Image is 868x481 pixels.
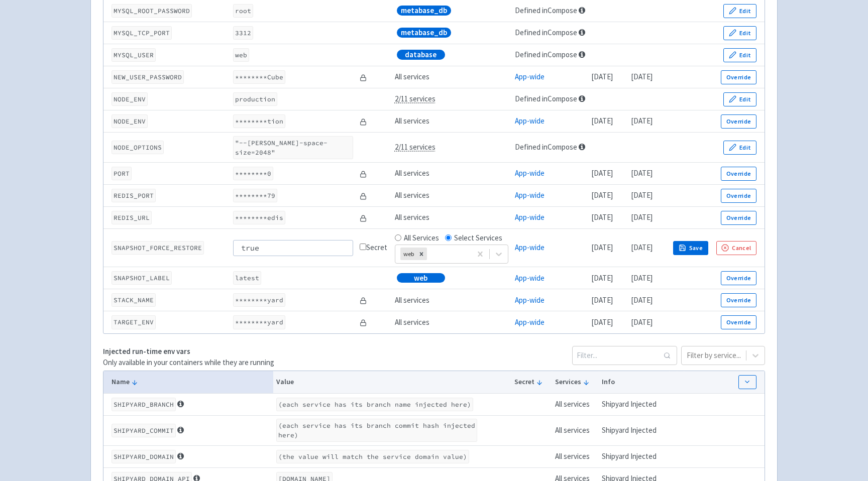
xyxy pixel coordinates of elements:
a: App-wide [515,72,545,81]
td: All services [552,393,599,415]
div: Remove web [416,248,427,260]
a: Defined in Compose [515,94,577,103]
time: [DATE] [591,243,613,252]
td: All services [391,66,511,88]
code: NEW_USER_PASSWORD [112,70,184,84]
td: Shipyard Injected [599,393,669,415]
a: App-wide [515,243,545,252]
code: NODE_OPTIONS [112,141,164,154]
div: web [400,248,416,260]
button: Override [721,211,756,225]
span: metabase_db [401,6,447,16]
time: [DATE] [631,190,653,200]
time: [DATE] [591,317,613,327]
span: 2/11 services [395,94,436,103]
td: All services [552,445,599,467]
button: Save [673,241,708,255]
button: Override [721,114,756,129]
td: Shipyard Injected [599,415,669,445]
code: NODE_ENV [112,114,148,128]
code: 3312 [233,26,253,40]
button: Edit [723,48,756,62]
code: web [233,48,249,62]
span: metabase_db [401,28,447,38]
td: All services [391,311,511,333]
button: Override [721,70,756,84]
a: App-wide [515,212,545,222]
div: Secret [360,242,388,254]
time: [DATE] [631,273,653,283]
button: Edit [723,26,756,40]
time: [DATE] [631,295,653,305]
a: App-wide [515,168,545,178]
span: web [414,273,427,283]
code: root [233,4,253,18]
time: [DATE] [631,212,653,222]
button: Override [721,293,756,307]
td: All services [391,185,511,207]
time: [DATE] [631,243,653,252]
time: [DATE] [631,317,653,327]
a: Defined in Compose [515,142,577,152]
button: Override [721,189,756,203]
time: [DATE] [591,190,613,200]
button: Edit [723,141,756,155]
time: [DATE] [631,116,653,126]
span: database [405,50,437,60]
button: Override [721,167,756,181]
code: MYSQL_TCP_PORT [112,26,172,40]
code: (the value will match the service domain value) [276,450,469,463]
button: Override [721,271,756,285]
strong: Injected run-time env vars [103,346,190,356]
code: STACK_NAME [112,293,156,307]
th: Value [273,371,511,394]
code: MYSQL_USER [112,48,156,62]
a: App-wide [515,317,545,327]
code: SNAPSHOT_FORCE_RESTORE [112,241,204,255]
a: Defined in Compose [515,28,577,37]
input: false [233,240,354,256]
time: [DATE] [591,212,613,222]
label: All Services [404,232,439,244]
code: latest [233,271,261,285]
td: All services [391,163,511,185]
td: All services [391,207,511,229]
th: Info [599,371,669,394]
a: App-wide [515,295,545,305]
button: Override [721,315,756,329]
code: PORT [112,167,132,180]
a: Defined in Compose [515,50,577,59]
time: [DATE] [591,72,613,81]
code: NODE_ENV [112,92,148,106]
a: App-wide [515,273,545,283]
code: (each service has its branch name injected here) [276,398,473,411]
time: [DATE] [591,273,613,283]
a: App-wide [515,190,545,200]
label: Select Services [454,232,502,244]
time: [DATE] [631,168,653,178]
code: SHIPYARD_COMMIT [112,424,176,437]
code: REDIS_PORT [112,189,156,202]
span: 2/11 services [395,142,436,152]
button: Edit [723,4,756,18]
time: [DATE] [591,168,613,178]
code: production [233,92,277,106]
code: "--[PERSON_NAME]-space-size=2048" [233,136,354,159]
td: All services [391,110,511,133]
code: SNAPSHOT_LABEL [112,271,172,285]
code: MYSQL_ROOT_PASSWORD [112,4,192,18]
code: SHIPYARD_BRANCH [112,398,176,411]
button: Secret [514,377,548,387]
td: Shipyard Injected [599,445,669,467]
td: All services [391,289,511,311]
code: REDIS_URL [112,211,152,224]
td: All services [552,415,599,445]
a: App-wide [515,116,545,126]
code: TARGET_ENV [112,315,156,329]
a: Defined in Compose [515,6,577,15]
p: Only available in your containers while they are running [103,357,274,369]
code: SHIPYARD_DOMAIN [112,450,176,463]
button: Edit [723,92,756,106]
button: Cancel [716,241,756,255]
time: [DATE] [631,72,653,81]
